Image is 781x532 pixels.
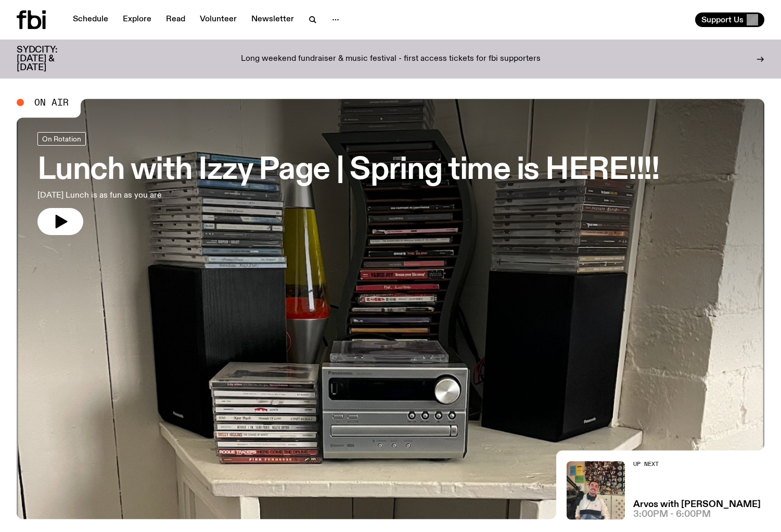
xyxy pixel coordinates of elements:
h3: SYDCITY: [DATE] & [DATE] [17,46,83,72]
h2: Up Next [633,461,761,467]
p: Long weekend fundraiser & music festival - first access tickets for fbi supporters [241,55,541,64]
a: Explore [117,12,158,27]
a: Volunteer [194,12,243,27]
span: 3:00pm - 6:00pm [633,510,711,519]
p: [DATE] Lunch is as fun as you are [37,189,304,202]
span: Support Us [701,15,744,24]
a: On Rotation [37,132,86,146]
span: On Rotation [42,135,81,142]
h3: Lunch with Izzy Page | Spring time is HERE!!!! [37,156,659,185]
span: On Air [34,98,69,107]
a: Arvos with [PERSON_NAME] [633,500,761,509]
button: Support Us [695,12,764,27]
a: Lunch with Izzy Page | Spring time is HERE!!!![DATE] Lunch is as fun as you are [37,132,659,235]
a: Newsletter [245,12,300,27]
a: Read [160,12,191,27]
a: Schedule [67,12,114,27]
